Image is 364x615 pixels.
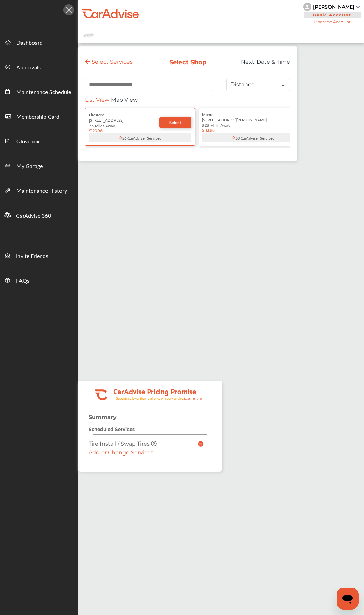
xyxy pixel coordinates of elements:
[0,54,78,79] a: Approvals
[224,59,296,72] div: Next:
[202,128,305,133] div: $113.96
[0,104,78,128] a: Membership Card
[113,385,196,397] tspan: CarAdvise Pricing Promise
[89,133,191,142] div: 26 CarAdviser Serviced
[16,113,59,121] span: Membership Card
[89,426,135,432] strong: Scheduled Services
[304,12,361,18] span: Basic Account
[202,133,305,142] div: 53 CarAdviser Serviced
[89,440,151,447] span: Tire Install / Swap Tires
[0,30,78,54] a: Dashboard
[16,212,51,220] span: CarAdvise 360
[0,153,78,178] a: My Garage
[89,414,117,420] strong: Summary
[16,252,48,261] span: Invite Friends
[89,117,159,123] div: [STREET_ADDRESS]
[202,123,305,128] div: 8.08 Miles Away
[0,128,78,153] a: Glovebox
[83,31,94,39] img: placeholder_car.fcab19be.svg
[89,123,159,128] div: 7.5 Miles Away
[16,39,43,48] span: Dashboard
[16,277,29,285] span: FAQs
[313,4,354,10] div: [PERSON_NAME]
[16,88,71,97] span: Maintenance Schedule
[89,449,153,456] a: Add or Change Services
[337,588,359,610] iframe: Button to launch messaging window
[0,178,78,202] a: Maintenance History
[16,137,39,146] span: Glovebox
[85,59,133,65] a: Select Services
[63,4,74,15] img: Icon.5fd9dcc7.svg
[159,117,191,128] a: Select
[111,97,138,103] span: Map View
[16,187,67,195] span: Maintenance History
[16,63,41,72] span: Approvals
[116,396,184,401] tspan: Guaranteed lower than retail price on every service.
[257,59,290,65] span: Date & Time
[16,162,43,171] span: My Garage
[89,112,105,117] span: Firestone
[202,117,305,123] div: [STREET_ADDRESS][PERSON_NAME]
[202,112,213,117] span: Monro
[303,3,311,11] img: knH8PDtVvWoAbQRylUukY18CTiRevjo20fAtgn5MLBQj4uumYvk2MzTtcAIzfGAtb1XOLVMAvhLuqoNAbL4reqehy0jehNKdM...
[157,59,218,66] div: Select Shop
[184,397,202,400] tspan: Learn more
[169,120,181,125] span: Select
[85,97,109,103] span: List View
[0,79,78,104] a: Maintenance Schedule
[303,19,361,24] span: Upgrade Account
[230,82,255,87] div: Distance
[85,97,290,106] div: |
[89,128,159,133] div: $120.96
[356,6,360,8] img: sCxJUJ+qAmfqhQGDUl18vwLg4ZYJ6CxN7XmbOMBAAAAAElFTkSuQmCC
